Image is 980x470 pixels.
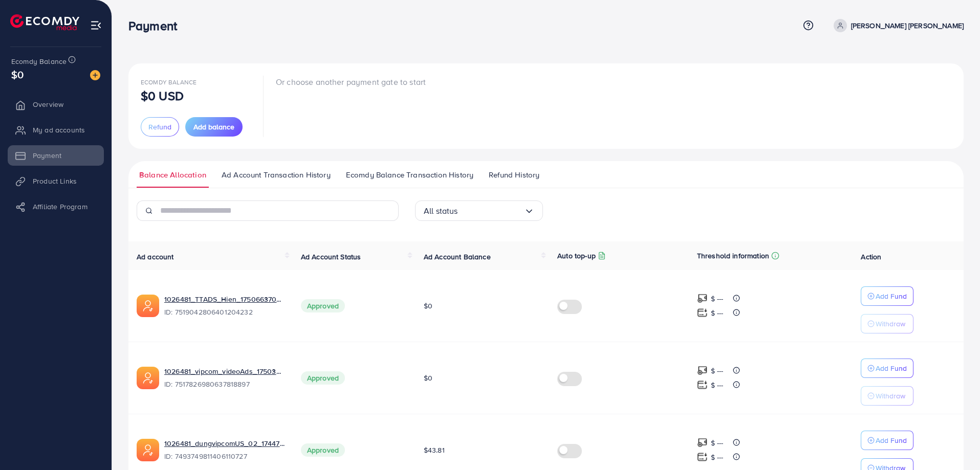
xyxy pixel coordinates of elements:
[141,117,179,137] button: Refund
[90,70,100,80] img: image
[193,122,234,132] span: Add balance
[697,250,769,262] p: Threshold information
[711,293,724,305] p: $ ---
[424,445,445,455] span: $43.81
[164,366,285,390] div: <span class='underline'>1026481_vipcom_videoAds_1750380509111</span></br>7517826980637818897
[276,76,426,88] p: Or choose another payment gate to start
[861,431,913,450] button: Add Fund
[137,252,174,262] span: Ad account
[424,203,458,219] span: All status
[164,379,285,389] span: ID: 7517826980637818897
[861,314,913,333] button: Withdraw
[697,293,708,304] img: top-up amount
[141,89,184,102] p: $0 USD
[164,366,285,376] a: 1026481_vipcom_videoAds_1750380509111
[128,18,185,33] h3: Payment
[697,437,708,448] img: top-up amount
[137,295,159,317] img: ic-ads-acc.e4c84228.svg
[164,294,285,318] div: <span class='underline'>1026481_TTADS_Hien_1750663705167</span></br>7519042806401204232
[861,286,913,306] button: Add Fund
[11,56,67,66] span: Ecomdy Balance
[861,359,913,378] button: Add Fund
[876,318,905,330] p: Withdraw
[557,250,596,262] p: Auto top-up
[711,451,724,463] p: $ ---
[711,437,724,449] p: $ ---
[11,67,24,82] span: $0
[164,307,285,317] span: ID: 7519042806401204232
[164,438,285,449] a: 1026481_dungvipcomUS_02_1744774713900
[222,169,331,181] span: Ad Account Transaction History
[711,379,724,391] p: $ ---
[424,373,432,383] span: $0
[697,379,708,390] img: top-up amount
[424,252,491,262] span: Ad Account Balance
[711,365,724,377] p: $ ---
[458,203,524,219] input: Search for option
[185,117,243,137] button: Add balance
[415,200,543,221] div: Search for option
[90,19,102,31] img: menu
[876,290,907,302] p: Add Fund
[876,390,905,402] p: Withdraw
[137,367,159,389] img: ic-ads-acc.e4c84228.svg
[851,19,964,32] p: [PERSON_NAME] [PERSON_NAME]
[697,452,708,462] img: top-up amount
[148,122,171,132] span: Refund
[301,371,345,385] span: Approved
[830,19,964,32] a: [PERSON_NAME] [PERSON_NAME]
[424,301,432,311] span: $0
[876,434,907,446] p: Add Fund
[164,451,285,461] span: ID: 7493749811406110727
[861,252,881,262] span: Action
[861,386,913,406] button: Withdraw
[10,14,79,30] img: logo
[876,362,907,374] p: Add Fund
[164,438,285,462] div: <span class='underline'>1026481_dungvipcomUS_02_1744774713900</span></br>7493749811406110727
[489,169,539,181] span: Refund History
[301,299,345,312] span: Approved
[697,307,708,318] img: top-up amount
[346,169,473,181] span: Ecomdy Balance Transaction History
[697,365,708,376] img: top-up amount
[301,443,345,457] span: Approved
[141,78,197,86] span: Ecomdy Balance
[711,307,724,319] p: $ ---
[164,294,285,304] a: 1026481_TTADS_Hien_1750663705167
[139,169,206,181] span: Balance Allocation
[137,439,159,461] img: ic-ads-acc.e4c84228.svg
[301,252,361,262] span: Ad Account Status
